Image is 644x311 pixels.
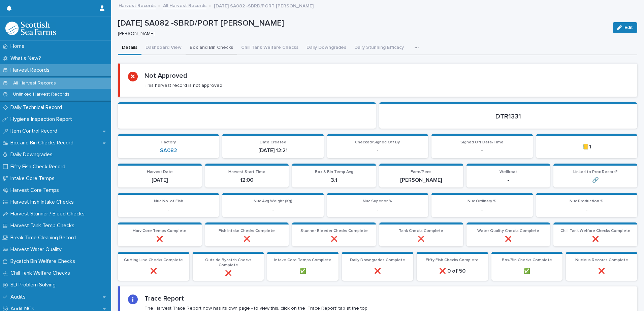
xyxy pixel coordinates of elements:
span: Harvest Date [147,170,173,174]
p: ❌ [570,268,633,274]
button: Edit [613,22,637,33]
span: Nuc Ordinary % [468,199,496,203]
span: Fish Intake Checks Complete [219,229,275,233]
a: SA082 [160,147,177,154]
p: Harvest Core Temps [8,187,64,194]
span: Tank Checks Complete [399,229,443,233]
span: Nuc Superior % [363,199,392,203]
p: Harvest Stunner / Bleed Checks [8,211,90,217]
p: Fifty Fish Check Record [8,164,71,170]
button: Daily Stunning Efficacy [350,41,408,55]
p: What's New? [8,55,46,62]
button: Box and Bin Checks [186,41,237,55]
a: Harvest Records [119,1,156,9]
span: Edit [624,25,633,30]
p: Intake Core Temps [8,175,60,182]
p: [PERSON_NAME] [383,177,459,183]
span: Factory [161,140,176,144]
span: Nucleus Records Complete [575,258,628,262]
span: Daily Downgrades Complete [350,258,405,262]
p: 🔗 [557,177,633,183]
p: Harvest Water Quality [8,246,67,253]
span: Outside Bycatch Checks Complete [205,258,252,267]
p: 3.1 [296,177,372,183]
p: Home [8,43,30,49]
p: DTR1331 [387,112,629,120]
p: Harvest Tank Temp Checks [8,222,80,229]
p: ❌ [346,268,409,274]
a: All Harvest Records [163,1,206,9]
p: - [471,177,546,183]
p: This harvest record is not approved [144,82,222,89]
span: Nuc Avg Weight (Kg) [254,199,292,203]
span: Harv Core Temps Complete [133,229,187,233]
p: Box and Bin Checks Record [8,140,79,146]
p: ❌ [122,236,198,242]
p: - [331,207,424,213]
span: Water Quality Checks Complete [477,229,539,233]
p: Audits [8,294,31,300]
span: Stunner Bleeder Checks Complete [300,229,368,233]
span: Linked to Proc Record? [573,170,618,174]
p: All Harvest Records [8,80,61,86]
button: Details [118,41,141,55]
h2: Trace Report [144,295,184,303]
p: Unlinked Harvest Records [8,92,75,97]
p: Daily Downgrades [8,151,58,158]
p: [DATE] SA082 -SBRD/PORT [PERSON_NAME] [214,2,314,9]
button: Chill Tank Welfare Checks [237,41,302,55]
span: Fifty Fish Checks Complete [426,258,479,262]
p: - [540,207,633,213]
span: Harvest Start Time [228,170,265,174]
p: - [436,147,528,154]
button: Dashboard View [141,41,186,55]
img: mMrefqRFQpe26GRNOUkG [5,22,56,35]
p: - [122,207,215,213]
p: ❌ [383,236,459,242]
span: Farm/Pens [411,170,431,174]
p: Break Time Cleaning Record [8,235,81,241]
p: Chill Tank Welfare Checks [8,270,75,276]
p: [DATE] SA082 -SBRD/PORT [PERSON_NAME] [118,19,607,28]
p: ❌ [122,268,185,274]
p: Hygiene Inspection Report [8,116,77,123]
p: 12:00 [209,177,285,183]
span: Wellboat [500,170,517,174]
span: Signed Off Date/Time [460,140,504,144]
span: Date Created [260,140,286,144]
p: ✅ [495,268,559,274]
p: Item Control Record [8,128,63,134]
span: Box/Bin Checks Complete [502,258,552,262]
p: Bycatch Bin Welfare Checks [8,258,80,265]
p: - [226,207,319,213]
p: ❌ [557,236,633,242]
h2: Not Approved [144,72,187,80]
span: Box & Bin Temp Avg [315,170,353,174]
span: Intake Core Temps Complete [274,258,331,262]
p: Daily Technical Record [8,104,67,111]
span: Nuc No. of Fish [154,199,183,203]
p: - [436,207,528,213]
p: 8D Problem Solving [8,282,61,288]
p: 📒1 [540,144,633,150]
p: ❌ [209,236,285,242]
p: Harvest Records [8,67,55,73]
p: Harvest Fish Intake Checks [8,199,79,205]
p: [DATE] [122,177,198,183]
button: Daily Downgrades [302,41,350,55]
span: Nuc Production % [570,199,604,203]
p: [PERSON_NAME] [118,31,605,37]
p: ❌ 0 of 50 [421,268,484,274]
p: ❌ [296,236,372,242]
span: Gutting Line Checks Complete [124,258,183,262]
span: Checked/Signed Off By [355,140,400,144]
p: ❌ [197,270,260,277]
span: Chill Tank Welfare Checks Complete [560,229,631,233]
p: [DATE] 12:21 [226,147,319,154]
p: ❌ [471,236,546,242]
p: - [331,147,424,154]
p: ✅ [271,268,334,274]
